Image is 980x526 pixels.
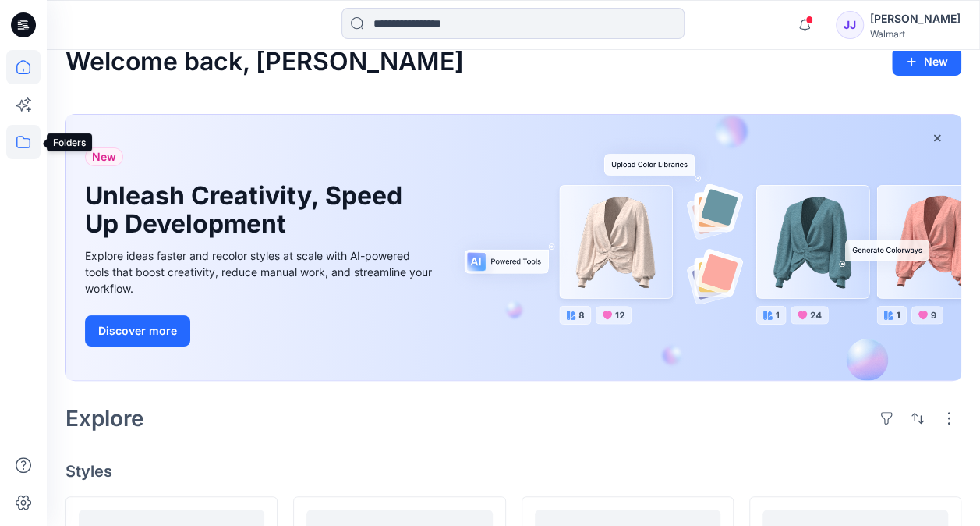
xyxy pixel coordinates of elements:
h4: Styles [65,462,961,481]
h2: Explore [65,406,144,431]
button: Discover more [85,315,190,347]
div: Walmart [870,28,961,40]
button: New [892,48,961,76]
div: [PERSON_NAME] [870,9,961,28]
span: New [92,147,116,166]
div: Explore ideas faster and recolor styles at scale with AI-powered tools that boost creativity, red... [85,247,436,297]
h2: Welcome back, [PERSON_NAME] [65,48,464,76]
a: Discover more [85,315,436,347]
div: JJ [836,11,864,39]
h1: Unleash Creativity, Speed Up Development [85,182,412,238]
